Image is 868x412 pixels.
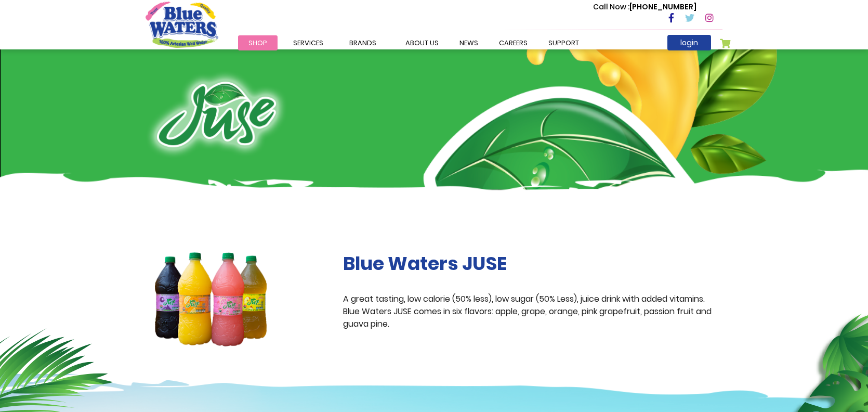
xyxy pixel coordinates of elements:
img: juse-logo.png [146,70,287,159]
h2: Blue Waters JUSE [343,252,722,275]
a: login [667,35,711,50]
span: Call Now : [593,2,629,12]
span: Brands [349,38,376,48]
a: support [538,35,589,50]
a: about us [395,35,449,50]
p: [PHONE_NUMBER] [593,2,696,12]
a: store logo [146,2,218,47]
span: Shop [248,38,267,48]
a: News [449,35,489,50]
p: A great tasting, low calorie (50% less), low sugar (50% Less), juice drink with added vitamins. B... [343,293,722,330]
a: careers [489,35,538,50]
span: Services [293,38,323,48]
